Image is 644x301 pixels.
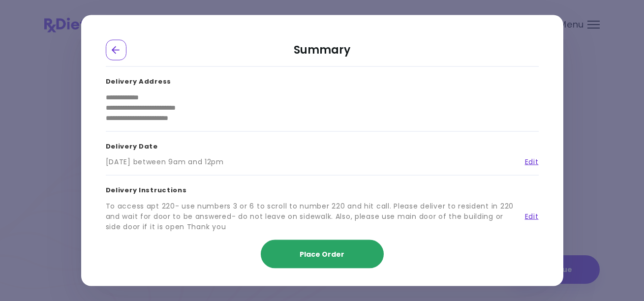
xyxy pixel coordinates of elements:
a: Edit [518,157,539,167]
h3: Delivery Date [106,131,539,157]
button: Place Order [261,240,384,268]
div: To access apt 220- use numbers 3 or 6 to scroll to number 220 and hit call. Please deliver to res... [106,201,518,232]
div: Go Back [106,40,126,60]
h3: Delivery Address [106,67,539,92]
span: Place Order [300,249,344,259]
h3: Delivery Instructions [106,176,539,201]
div: [DATE] between 9am and 12pm [106,157,224,167]
h2: Summary [106,40,539,67]
a: Edit [518,211,539,221]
